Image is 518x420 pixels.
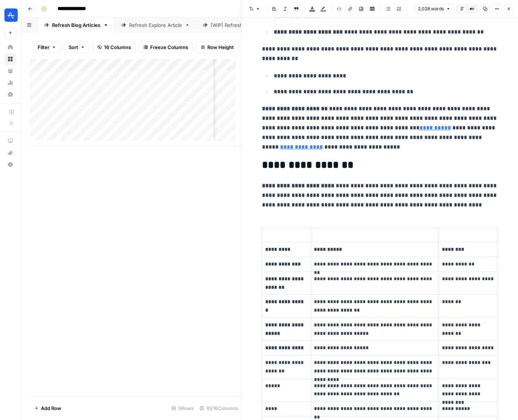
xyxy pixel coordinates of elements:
button: Help + Support [4,159,16,170]
div: What's new? [5,147,16,158]
a: Settings [4,88,16,100]
span: Add Row [41,405,61,412]
a: Usage [4,77,16,88]
a: Refresh Blog Articles [38,18,115,32]
a: AirOps Academy [4,135,16,147]
img: Amplitude Logo [4,8,18,22]
span: Sort [69,44,78,51]
button: 2,028 words [415,4,454,14]
div: [WIP] Refresh Blog Articles [211,21,273,29]
a: Browse [4,53,16,65]
span: Row Height [207,44,234,51]
button: Freeze Columns [139,41,193,53]
a: Your Data [4,65,16,77]
div: Refresh Blog Articles [52,21,100,29]
button: Row Height [196,41,239,53]
button: Add Row [30,402,66,414]
span: 16 Columns [104,44,131,51]
button: What's new? [4,147,16,159]
button: 16 Columns [93,41,136,53]
a: [WIP] Refresh Blog Articles [196,18,287,32]
button: Filter [33,41,61,53]
a: Home [4,41,16,53]
div: 5 Rows [169,402,197,414]
div: 10/16 Columns [197,402,241,414]
span: Filter [38,44,49,51]
span: 2,028 words [418,6,444,12]
a: Refresh Explore Article [115,18,196,32]
button: Workspace: Amplitude [4,6,16,24]
div: Refresh Explore Article [129,21,182,29]
span: Freeze Columns [150,44,188,51]
button: Sort [64,41,90,53]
